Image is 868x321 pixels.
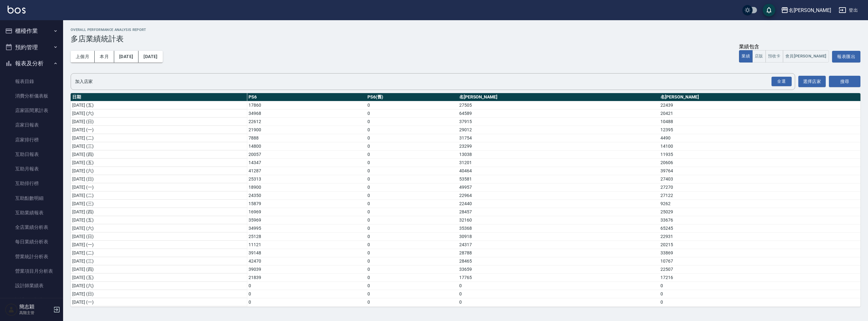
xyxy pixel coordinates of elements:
td: [DATE] (五) [71,273,247,282]
button: Open [770,75,793,88]
td: 0 [458,298,659,306]
td: 32160 [458,216,659,224]
td: 22440 [458,199,659,208]
td: 25313 [247,175,366,183]
td: 34995 [247,224,366,232]
td: [DATE] (二) [71,191,247,199]
td: 22507 [659,265,860,273]
td: 9262 [659,199,860,208]
td: [DATE] (三) [71,142,247,150]
td: [DATE] (四) [71,265,247,273]
td: 35368 [458,224,659,232]
td: 39039 [247,265,366,273]
td: 28465 [458,257,659,265]
th: 日期 [71,93,247,101]
td: 0 [366,257,457,265]
td: [DATE] (三) [71,257,247,265]
td: 0 [366,282,457,290]
td: 4490 [659,134,860,142]
td: 0 [366,101,457,109]
a: 設計師日報表 [3,293,61,307]
td: 0 [458,290,659,298]
td: 22439 [659,101,860,109]
a: 互助排行榜 [3,176,61,191]
td: 18900 [247,183,366,191]
td: 0 [366,232,457,241]
td: 22964 [458,191,659,199]
td: 0 [366,109,457,117]
td: 7888 [247,134,366,142]
td: [DATE] (四) [71,150,247,158]
th: 名[PERSON_NAME] [659,93,860,101]
td: 23299 [458,142,659,150]
td: 0 [366,241,457,249]
td: 35969 [247,216,366,224]
button: 會員[PERSON_NAME] [783,50,829,62]
td: 17216 [659,273,860,282]
td: 0 [458,306,659,314]
td: 40464 [458,167,659,175]
td: 20215 [659,241,860,249]
td: 10767 [659,257,860,265]
td: 20606 [659,158,860,167]
td: 31754 [458,134,659,142]
input: 店家名稱 [73,76,783,87]
td: 0 [366,142,457,150]
button: [DATE] [114,51,138,62]
button: 櫃檯作業 [3,23,61,39]
td: 10488 [659,117,860,126]
td: 0 [366,306,457,314]
td: 20421 [659,109,860,117]
td: [DATE] (六) [71,167,247,175]
td: 39764 [659,167,860,175]
td: [DATE] (六) [71,109,247,117]
td: 14347 [247,158,366,167]
a: 互助月報表 [3,162,61,176]
td: [DATE] (六) [71,224,247,232]
td: 27270 [659,183,860,191]
td: 0 [366,298,457,306]
button: 預約管理 [3,39,61,56]
button: 名[PERSON_NAME] [778,4,834,17]
td: 0 [366,273,457,282]
button: [DATE] [138,51,162,62]
td: 0 [659,282,860,290]
td: 13038 [458,150,659,158]
button: 店販 [752,50,766,62]
button: 預收卡 [765,50,783,62]
td: 15879 [247,199,366,208]
td: 34968 [247,109,366,117]
td: 0 [366,150,457,158]
td: [DATE] (日) [71,232,247,241]
button: 業績 [739,50,753,62]
td: 0 [366,191,457,199]
td: [DATE] (六) [71,282,247,290]
button: save [763,4,775,16]
td: 37915 [458,117,659,126]
a: 設計師業績表 [3,278,61,293]
td: 25029 [659,208,860,216]
td: 14100 [659,142,860,150]
td: 49957 [458,183,659,191]
td: 0 [366,126,457,134]
td: 0 [659,306,860,314]
button: 報表及分析 [3,55,61,72]
td: 53581 [458,175,659,183]
td: 0 [247,290,366,298]
img: Person [5,303,18,316]
td: 0 [247,306,366,314]
td: 0 [366,117,457,126]
td: [DATE] (一) [71,183,247,191]
td: 0 [366,183,457,191]
td: 28788 [458,249,659,257]
td: [DATE] (五) [71,158,247,167]
td: [DATE] (五) [71,101,247,109]
td: 33659 [458,265,659,273]
td: 27505 [458,101,659,109]
button: 本月 [95,51,114,62]
td: 33869 [659,249,860,257]
h2: Overall Performance Analysis Report [71,28,860,32]
a: 每日業績分析表 [3,235,61,249]
a: 互助業績報表 [3,205,61,220]
td: 0 [366,167,457,175]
